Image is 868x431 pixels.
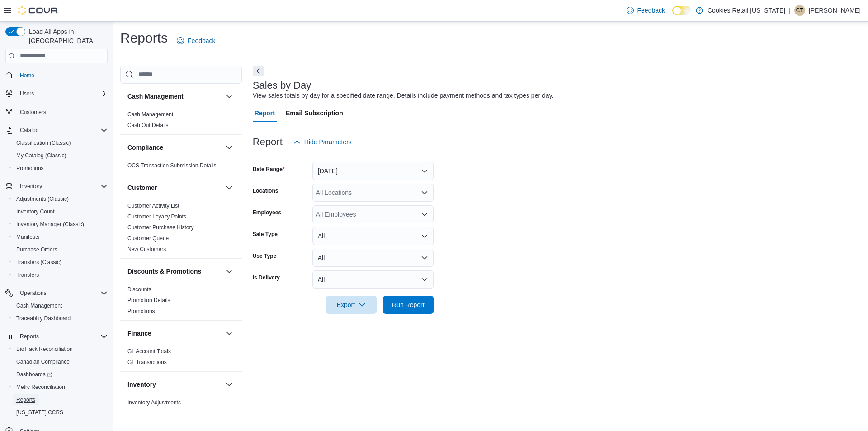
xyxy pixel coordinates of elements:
[9,299,111,312] button: Cash Management
[9,162,111,175] button: Promotions
[253,66,264,76] button: Next
[708,5,785,16] p: Cookies Retail [US_STATE]
[672,15,673,16] span: Dark Mode
[13,344,108,355] span: BioTrack Reconciliation
[13,137,75,148] a: Classification (Classic)
[127,224,194,231] span: Customer Purchase History
[253,187,278,194] label: Locations
[20,72,34,79] span: Home
[25,27,108,45] span: Load All Apps in [GEOGRAPHIC_DATA]
[127,329,222,338] button: Finance
[312,162,434,180] button: [DATE]
[9,269,111,281] button: Transfers
[9,231,111,243] button: Manifests
[392,300,425,309] span: Run Report
[16,181,46,192] button: Inventory
[16,302,62,309] span: Cash Management
[789,5,791,16] p: |
[16,396,35,403] span: Reports
[127,143,222,152] button: Compliance
[16,208,55,215] span: Inventory Count
[16,409,63,416] span: [US_STATE] CCRS
[13,300,66,311] a: Cash Management
[13,257,108,268] span: Transfers (Classic)
[9,137,111,149] button: Classification (Classic)
[13,407,108,418] span: Washington CCRS
[127,286,151,293] span: Discounts
[120,200,242,258] div: Customer
[16,246,57,253] span: Purchase Orders
[120,109,242,134] div: Cash Management
[13,219,108,230] span: Inventory Manager (Classic)
[13,194,72,204] a: Adjustments (Classic)
[16,88,38,99] button: Users
[13,232,43,242] a: Manifests
[127,143,163,152] h3: Compliance
[13,150,70,161] a: My Catalog (Classic)
[127,267,201,276] h3: Discounts & Promotions
[120,284,242,320] div: Discounts & Promotions
[16,88,108,99] span: Users
[13,407,67,418] a: [US_STATE] CCRS
[127,162,217,169] a: OCS Transaction Submission Details
[13,270,108,280] span: Transfers
[173,32,219,50] a: Feedback
[9,193,111,205] button: Adjustments (Classic)
[9,381,111,393] button: Metrc Reconciliation
[127,203,179,209] a: Customer Activity List
[16,125,108,136] span: Catalog
[224,91,235,102] button: Cash Management
[127,235,169,242] a: Customer Queue
[253,209,281,216] label: Employees
[16,331,42,342] button: Reports
[796,5,803,16] span: CT
[13,194,108,204] span: Adjustments (Classic)
[13,163,108,174] span: Promotions
[224,379,235,390] button: Inventory
[127,246,166,253] span: New Customers
[127,122,169,129] span: Cash Out Details
[16,288,50,298] button: Operations
[13,356,108,367] span: Canadian Compliance
[2,87,111,100] button: Users
[13,137,108,148] span: Classification (Classic)
[253,231,278,238] label: Sale Type
[304,137,352,147] span: Hide Parameters
[16,152,66,159] span: My Catalog (Classic)
[9,355,111,368] button: Canadian Compliance
[290,133,355,151] button: Hide Parameters
[383,296,434,314] button: Run Report
[127,246,166,252] a: New Customers
[623,1,669,19] a: Feedback
[127,213,186,220] a: Customer Loyalty Points
[16,181,108,192] span: Inventory
[16,221,84,228] span: Inventory Manager (Classic)
[20,183,42,190] span: Inventory
[253,274,280,281] label: Is Delivery
[9,205,111,218] button: Inventory Count
[13,232,108,242] span: Manifests
[16,70,108,81] span: Home
[13,313,108,324] span: Traceabilty Dashboard
[13,206,58,217] a: Inventory Count
[9,368,111,381] a: Dashboards
[637,6,665,15] span: Feedback
[16,358,70,365] span: Canadian Compliance
[13,356,73,367] a: Canadian Compliance
[127,380,156,389] h3: Inventory
[127,92,184,101] h3: Cash Management
[253,252,276,260] label: Use Type
[127,235,169,242] span: Customer Queue
[127,297,170,303] a: Promotion Details
[127,399,181,406] a: Inventory Adjustments
[16,195,69,203] span: Adjustments (Classic)
[16,125,42,136] button: Catalog
[2,330,111,343] button: Reports
[2,180,111,193] button: Inventory
[127,224,194,231] a: Customer Purchase History
[127,308,155,314] a: Promotions
[9,243,111,256] button: Purchase Orders
[16,315,71,322] span: Traceabilty Dashboard
[127,122,169,128] a: Cash Out Details
[809,5,861,16] p: [PERSON_NAME]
